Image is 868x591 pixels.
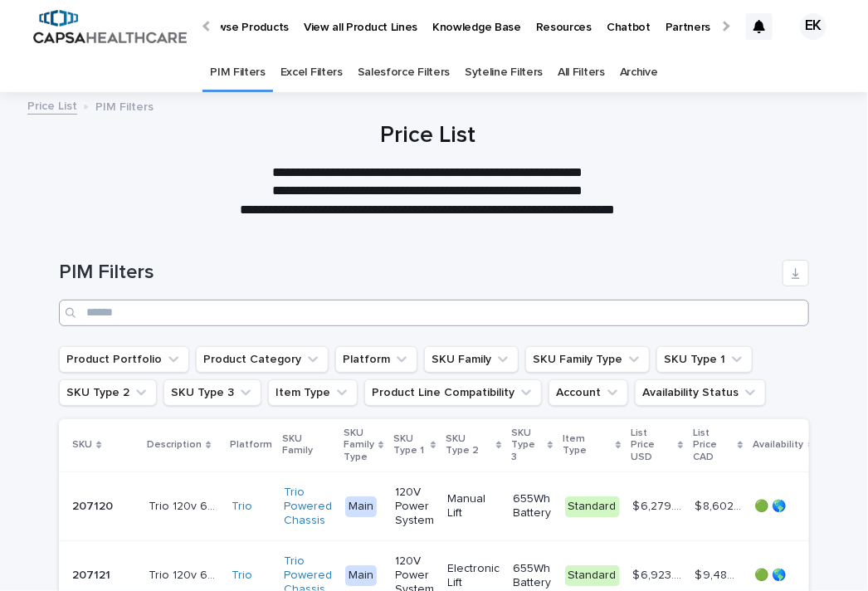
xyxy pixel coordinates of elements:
a: Price List [27,95,77,115]
button: SKU Type 1 [656,346,753,373]
button: Product Line Compatibility [364,379,542,406]
div: Main [345,496,377,517]
button: SKU Type 3 [163,379,261,406]
p: 655Wh Battery [514,562,552,590]
a: Trio [232,500,252,514]
p: 120V Power System [396,486,435,527]
img: B5p4sRfuTuC72oLToeu7 [33,10,187,43]
button: Product Category [196,346,329,373]
a: Trio Powered Chassis [284,486,332,527]
p: Availability [753,436,804,454]
div: EK [800,13,827,40]
p: SKU [72,436,92,454]
p: Electronic Lift [448,562,500,590]
p: Trio 120v 655Wh ELift [149,565,222,583]
p: SKU Family [282,430,334,461]
p: SKU Type 3 [512,424,544,466]
div: Standard [565,565,620,586]
p: List Price USD [631,424,675,466]
a: PIM Filters [210,53,266,92]
p: SKU Type 2 [446,430,493,461]
tr: 207120207120 Trio 120v 655Wh MLiftTrio 120v 655Wh MLift Trio Trio Powered Chassis Main120V Power ... [59,471,840,540]
a: Syteline Filters [465,53,543,92]
button: SKU Family Type [525,346,650,373]
p: Item Type [563,430,612,461]
button: SKU Type 2 [59,379,157,406]
p: List Price CAD [694,424,734,466]
button: Product Portfolio [59,346,189,373]
div: Main [345,565,377,586]
p: $ 9,484.51 [695,565,745,583]
p: Trio 120v 655Wh MLift [149,496,222,514]
a: Archive [620,53,658,92]
p: SKU Type 1 [394,430,427,461]
p: 🟢 🌎 [755,500,813,514]
h1: Price List [22,122,835,150]
a: Trio [232,569,252,583]
a: Salesforce Filters [358,53,450,92]
input: Search [59,300,808,326]
button: Account [549,379,628,406]
p: Platform [230,436,272,454]
p: $ 8,602.23 [695,496,745,514]
h1: PIM Filters [59,261,775,285]
button: Item Type [268,379,358,406]
p: 🟢 🌎 [755,569,813,583]
p: $ 6,923.00 [633,565,685,583]
button: Availability Status [635,379,766,406]
p: 655Wh Battery [514,492,552,520]
p: PIM Filters [95,96,154,115]
p: Manual Lift [448,492,500,520]
p: Description [147,436,202,454]
button: SKU Family [424,346,519,373]
div: Standard [565,496,620,517]
p: $ 6,279.00 [633,496,685,514]
p: 207120 [72,496,116,514]
a: All Filters [558,53,605,92]
p: SKU Family Type [344,424,374,466]
a: Excel Filters [280,53,343,92]
button: Platform [335,346,417,373]
p: 207121 [72,565,114,583]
